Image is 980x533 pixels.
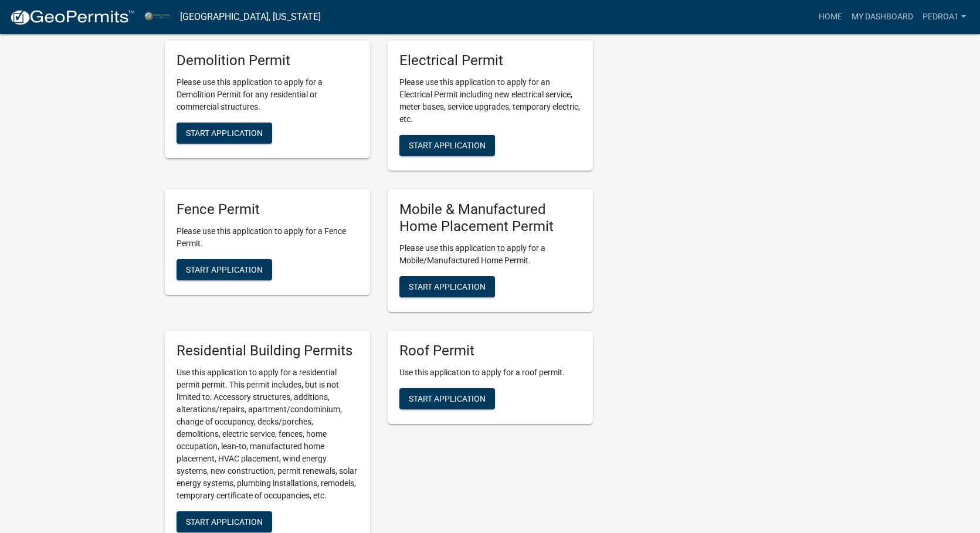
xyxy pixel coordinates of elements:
[186,517,263,526] span: Start Application
[177,201,358,218] h5: Fence Permit
[177,123,272,144] button: Start Application
[180,7,321,27] a: [GEOGRAPHIC_DATA], [US_STATE]
[399,52,581,69] h5: Electrical Permit
[177,225,358,250] p: Please use this application to apply for a Fence Permit.
[186,128,263,138] span: Start Application
[399,366,581,379] p: Use this application to apply for a roof permit.
[399,76,581,125] p: Please use this application to apply for an Electrical Permit including new electrical service, m...
[144,9,171,25] img: Miami County, Indiana
[186,265,263,274] span: Start Application
[399,276,495,297] button: Start Application
[177,366,358,502] p: Use this application to apply for a residential permit permit. This permit includes, but is not l...
[409,141,486,150] span: Start Application
[399,342,581,359] h5: Roof Permit
[814,6,847,28] a: Home
[177,259,272,280] button: Start Application
[399,135,495,156] button: Start Application
[399,388,495,409] button: Start Application
[177,342,358,359] h5: Residential Building Permits
[177,76,358,113] p: Please use this application to apply for a Demolition Permit for any residential or commercial st...
[399,201,581,235] h5: Mobile & Manufactured Home Placement Permit
[918,6,971,28] a: PedroA1
[177,511,272,532] button: Start Application
[847,6,918,28] a: My Dashboard
[399,242,581,267] p: Please use this application to apply for a Mobile/Manufactured Home Permit.
[409,281,486,291] span: Start Application
[409,393,486,403] span: Start Application
[177,52,358,69] h5: Demolition Permit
